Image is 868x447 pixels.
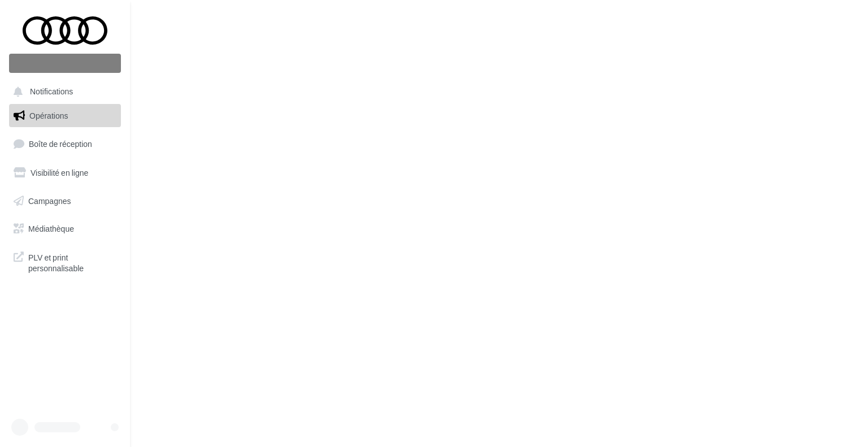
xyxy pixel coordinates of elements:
a: Visibilité en ligne [7,161,123,185]
span: Visibilité en ligne [31,168,88,177]
a: Opérations [7,104,123,128]
div: Nouvelle campagne [9,54,121,73]
a: Boîte de réception [7,132,123,156]
a: Médiathèque [7,217,123,241]
span: Notifications [30,87,73,97]
span: PLV et print personnalisable [28,250,116,274]
span: Boîte de réception [29,139,92,149]
span: Campagnes [28,196,71,205]
a: PLV et print personnalisable [7,245,123,279]
span: Opérations [29,111,68,120]
span: Médiathèque [28,224,74,233]
a: Campagnes [7,189,123,213]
